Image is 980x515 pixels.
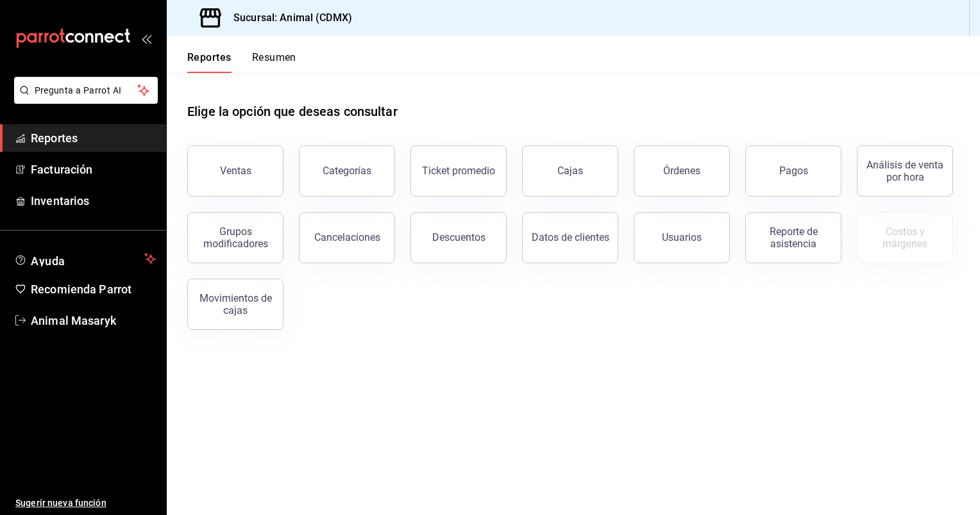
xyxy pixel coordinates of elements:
span: Recomienda Parrot [31,281,156,298]
button: Datos de clientes [522,212,618,263]
div: Datos de clientes [532,231,609,243]
button: Categorías [299,145,395,197]
button: Grupos modificadores [187,212,283,263]
div: Reporte de asistencia [754,225,833,250]
div: Movimientos de cajas [196,292,275,316]
button: Cajas [522,145,618,197]
div: navigation tabs [187,51,296,73]
span: Facturación [31,161,156,178]
span: Reportes [31,129,156,147]
div: Pagos [779,165,808,177]
button: open_drawer_menu [141,33,151,44]
button: Usuarios [634,212,730,263]
div: Grupos modificadores [196,225,275,250]
a: Pregunta a Parrot AI [9,93,158,106]
div: Usuarios [662,231,702,243]
span: Ayuda [31,251,139,266]
div: Ventas [220,165,251,177]
button: Contrata inventarios para ver este reporte [857,212,953,263]
h1: Elige la opción que deseas consultar [187,102,398,121]
span: Sugerir nueva función [15,496,156,510]
button: Pregunta a Parrot AI [14,77,158,104]
button: Análisis de venta por hora [857,145,953,197]
span: Inventarios [31,192,156,209]
span: Pregunta a Parrot AI [35,84,138,97]
button: Reportes [187,51,232,73]
div: Análisis de venta por hora [865,159,945,183]
button: Resumen [252,51,296,73]
button: Ticket promedio [410,145,507,197]
span: Animal Masaryk [31,312,156,329]
button: Cancelaciones [299,212,395,263]
div: Ticket promedio [422,165,495,177]
div: Cancelaciones [314,231,380,243]
button: Órdenes [634,145,730,197]
div: Cajas [557,165,583,177]
button: Ventas [187,145,283,197]
div: Descuentos [432,231,486,243]
h3: Sucursal: Animal (CDMX) [223,10,352,26]
button: Descuentos [410,212,507,263]
button: Movimientos de cajas [187,279,283,330]
div: Categorías [323,165,371,177]
div: Órdenes [663,165,700,177]
button: Reporte de asistencia [745,212,841,263]
button: Pagos [745,145,841,197]
div: Costos y márgenes [865,225,945,250]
